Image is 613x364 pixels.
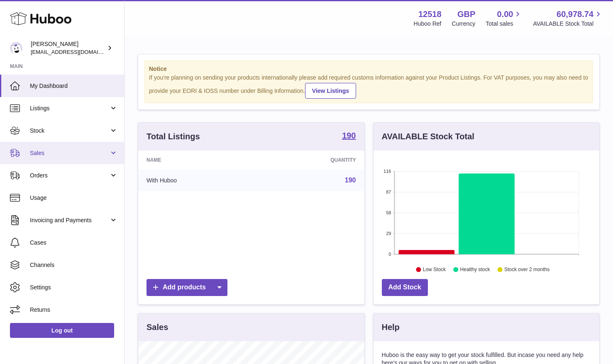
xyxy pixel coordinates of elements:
span: 60,978.74 [557,9,593,20]
div: Currency [452,20,476,28]
a: Log out [10,323,114,338]
text: Low Stock [423,267,446,272]
a: 60,978.74 AVAILABLE Stock Total [533,9,603,28]
span: Orders [30,172,109,180]
span: Cases [30,239,118,247]
img: caitlin@fancylamp.co [10,42,22,54]
a: View Listings [305,83,356,99]
span: Total sales [486,20,523,28]
a: Add products [147,279,227,296]
span: My Dashboard [30,82,118,90]
a: 0.00 Total sales [486,9,523,28]
h3: AVAILABLE Stock Total [382,131,474,142]
text: Stock over 2 months [504,267,550,272]
span: Stock [30,127,109,135]
span: Invoicing and Payments [30,216,109,224]
strong: 12518 [418,9,442,20]
span: Settings [30,284,118,291]
a: Add Stock [382,279,428,296]
strong: Notice [149,65,589,73]
span: Listings [30,104,109,112]
td: With Huboo [138,170,257,191]
text: Healthy stock [460,267,490,272]
a: 190 [342,131,356,141]
h3: Total Listings [147,131,200,142]
div: [PERSON_NAME] [31,40,105,56]
span: AVAILABLE Stock Total [533,20,603,28]
a: 190 [345,177,356,184]
strong: GBP [457,9,475,20]
div: If you're planning on sending your products internationally please add required customs informati... [149,74,589,99]
span: Channels [30,261,118,269]
span: Usage [30,194,118,202]
th: Name [138,150,257,170]
text: 116 [383,169,391,174]
strong: 190 [342,131,356,140]
th: Quantity [257,150,364,170]
text: 58 [386,210,391,215]
span: Returns [30,306,118,314]
text: 87 [386,189,391,194]
text: 29 [386,231,391,236]
text: 0 [388,252,391,257]
span: Sales [30,149,109,157]
h3: Help [382,322,400,333]
div: Huboo Ref [414,20,442,28]
span: [EMAIL_ADDRESS][DOMAIN_NAME] [31,49,122,55]
h3: Sales [147,322,168,333]
span: 0.00 [497,9,513,20]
